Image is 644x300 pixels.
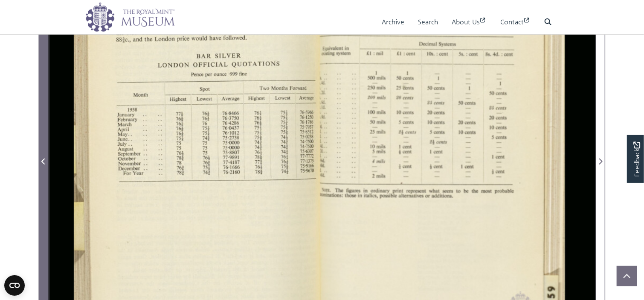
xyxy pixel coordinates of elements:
[382,10,404,34] a: Archive
[4,275,25,296] button: Open CMP widget
[452,10,487,34] a: About Us
[632,141,642,177] span: Feedback
[617,266,637,286] button: Scroll to top
[418,10,438,34] a: Search
[500,10,531,34] a: Contact
[85,2,175,32] img: logo_wide.png
[627,135,644,183] a: Would you like to provide feedback?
